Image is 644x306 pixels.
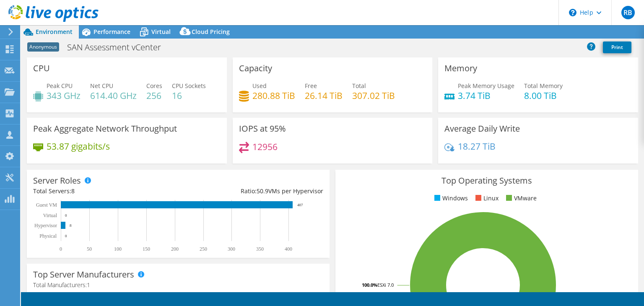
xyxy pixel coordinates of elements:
[192,28,230,36] span: Cloud Pricing
[33,187,178,196] div: Total Servers:
[352,91,395,100] h4: 307.02 TiB
[524,82,563,90] span: Total Memory
[362,282,377,288] tspan: 100.0%
[90,91,137,100] h4: 614.40 GHz
[34,223,57,228] text: Hypervisor
[458,142,496,151] h4: 18.27 TiB
[352,82,366,90] span: Total
[93,28,130,36] span: Performance
[27,42,59,52] span: Anonymous
[65,234,67,238] text: 0
[458,82,514,90] span: Peak Memory Usage
[70,223,72,228] text: 8
[239,124,286,133] h3: IOPS at 95%
[252,82,267,90] span: Used
[473,194,499,203] li: Linux
[285,246,292,252] text: 400
[458,91,514,100] h4: 3.74 TiB
[252,142,278,151] h4: 12956
[257,187,268,195] span: 50.9
[114,246,122,252] text: 100
[33,176,81,185] h3: Server Roles
[432,194,468,203] li: Windows
[47,82,73,90] span: Peak CPU
[60,246,62,252] text: 0
[377,282,394,288] tspan: ESXi 7.0
[252,91,295,100] h4: 280.88 TiB
[305,91,343,100] h4: 26.14 TiB
[342,176,632,185] h3: Top Operating Systems
[444,124,520,133] h3: Average Daily Write
[36,28,73,36] span: Environment
[43,213,57,218] text: Virtual
[239,64,272,73] h3: Capacity
[603,41,631,53] a: Print
[444,64,477,73] h3: Memory
[228,246,235,252] text: 300
[47,142,110,151] h4: 53.87 gigabits/s
[36,202,57,208] text: Guest VM
[143,246,150,252] text: 150
[621,6,635,19] span: RB
[146,82,162,90] span: Cores
[87,246,92,252] text: 50
[297,203,303,207] text: 407
[305,82,317,90] span: Free
[71,187,75,195] span: 8
[524,91,563,100] h4: 8.00 TiB
[178,187,323,196] div: Ratio: VMs per Hypervisor
[33,280,323,290] h4: Total Manufacturers:
[33,64,50,73] h3: CPU
[172,82,206,90] span: CPU Sockets
[171,246,179,252] text: 200
[172,91,206,100] h4: 16
[33,270,134,279] h3: Top Server Manufacturers
[65,213,67,218] text: 0
[90,82,113,90] span: Net CPU
[47,91,80,100] h4: 343 GHz
[63,43,174,52] h1: SAN Assessment vCenter
[39,233,57,239] text: Physical
[569,9,576,16] svg: \n
[151,28,171,36] span: Virtual
[200,246,207,252] text: 250
[146,91,162,100] h4: 256
[87,281,90,289] span: 1
[256,246,264,252] text: 350
[504,194,537,203] li: VMware
[33,124,177,133] h3: Peak Aggregate Network Throughput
